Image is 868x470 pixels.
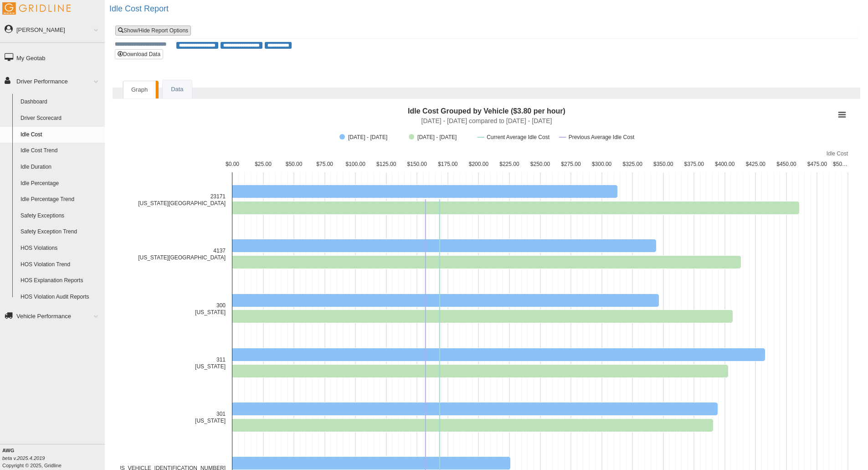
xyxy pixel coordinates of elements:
[16,143,105,159] a: Idle Cost Trend
[346,161,366,167] text: $100.00
[16,208,105,224] a: Safety Exceptions
[653,161,673,167] text: $350.00
[163,80,191,99] a: Data
[833,161,847,167] text: $50…
[226,161,239,167] text: $0.00
[807,161,827,167] text: $475.00
[438,161,458,167] text: $175.00
[2,455,45,461] i: beta v.2025.4.2019
[109,5,868,14] h2: Idle Cost Report
[746,161,766,167] text: $425.00
[2,448,14,453] b: AWG
[592,161,612,167] text: $300.00
[2,447,105,469] div: Copyright © 2025, Gridline
[16,191,105,208] a: Idle Percentage Trend
[195,411,226,424] text: 301 [US_STATE]
[115,26,191,36] a: Show/Hide Report Options
[16,289,105,305] a: HOS Violation Audit Reports
[316,161,333,167] text: $75.00
[622,161,642,167] text: $325.00
[115,49,163,59] button: Download Data
[16,257,105,273] a: HOS Violation Trend
[16,176,105,192] a: Idle Percentage
[16,273,105,289] a: HOS Explanation Reports
[836,108,848,121] button: View chart menu, Idle Cost Grouped by Vehicle ($3.80 per hour)
[684,161,704,167] text: $375.00
[469,161,489,167] text: $200.00
[195,356,226,370] text: 311 [US_STATE]
[138,248,226,261] text: 4137 [US_STATE][GEOGRAPHIC_DATA]
[255,161,272,167] text: $25.00
[16,159,105,176] a: Idle Duration
[560,134,635,140] button: Show Previous Average Idle Cost
[16,110,105,127] a: Driver Scorecard
[286,161,303,167] text: $50.00
[123,81,156,99] a: Graph
[408,107,565,115] text: Idle Cost Grouped by Vehicle ($3.80 per hour)
[530,161,550,167] text: $250.00
[16,94,105,110] a: Dashboard
[715,161,735,167] text: $400.00
[16,240,105,257] a: HOS Violations
[339,134,399,140] button: Show 6/1/2025 - 6/30/2025
[138,193,226,207] text: 23171 [US_STATE][GEOGRAPHIC_DATA]
[827,150,848,157] text: Idle Cost
[409,134,468,140] button: Show 7/1/2025 - 7/31/2025
[16,127,105,143] a: Idle Cost
[499,161,519,167] text: $225.00
[776,161,796,167] text: $450.00
[407,161,427,167] text: $150.00
[2,2,71,15] img: Gridline
[195,302,226,315] text: 300 [US_STATE]
[16,224,105,240] a: Safety Exception Trend
[478,134,550,140] button: Show Current Average Idle Cost
[561,161,581,167] text: $275.00
[376,161,396,167] text: $125.00
[421,117,552,124] text: [DATE] - [DATE] compared to [DATE] - [DATE]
